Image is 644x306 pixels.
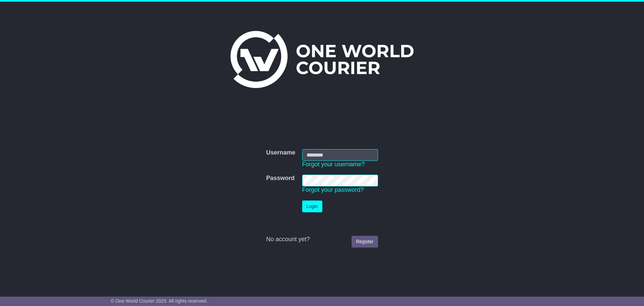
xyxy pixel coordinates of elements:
a: Forgot your username? [302,161,365,168]
button: Login [302,201,322,212]
label: Password [266,175,294,182]
img: One World [230,31,414,88]
div: No account yet? [266,236,378,243]
a: Register [352,236,378,248]
span: © One World Courier 2025. All rights reserved. [111,298,208,304]
label: Username [266,149,295,157]
a: Forgot your password? [302,186,364,193]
